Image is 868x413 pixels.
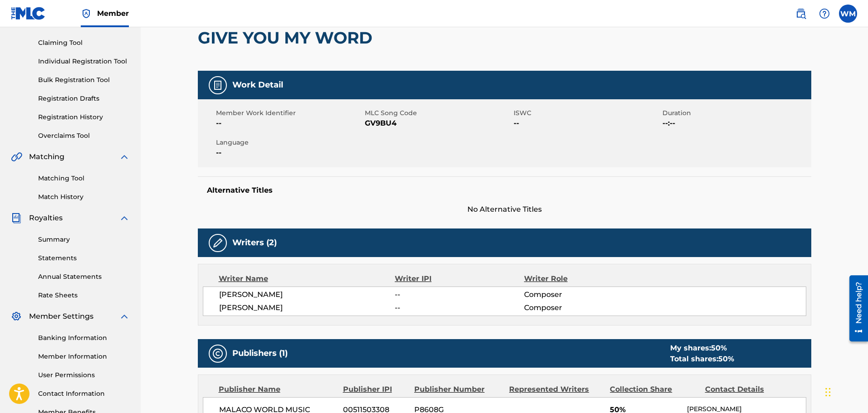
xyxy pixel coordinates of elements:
a: Registration Drafts [38,94,130,103]
img: expand [119,151,130,162]
span: Duration [662,108,809,118]
div: Publisher Name [219,384,336,395]
img: Writers [212,238,223,248]
span: 50 % [718,355,734,363]
span: MLC Song Code [365,108,511,118]
span: Member Work Identifier [216,108,363,118]
span: [PERSON_NAME] [219,302,395,313]
div: Writer Name [219,273,395,284]
h5: Publishers (1) [232,348,288,359]
div: User Menu [839,5,857,23]
span: ISWC [514,108,660,118]
a: Rate Sheets [38,291,130,300]
span: 50 % [711,344,727,352]
a: Individual Registration Tool [38,57,130,66]
span: Composer [524,289,642,300]
img: Work Detail [212,80,223,91]
img: Publishers [212,348,223,359]
span: Royalties [29,213,63,224]
div: Total shares: [670,354,734,364]
img: Top Rightsholder [81,8,92,19]
div: Writer IPI [395,273,524,284]
div: My shares: [670,343,734,354]
a: Member Information [38,352,130,361]
span: Composer [524,302,642,313]
h5: Writers (2) [232,238,277,248]
img: Matching [11,151,22,162]
span: Language [216,138,363,147]
div: Drag [825,379,831,406]
h5: Alternative Titles [207,186,802,195]
img: MLC Logo [11,7,46,20]
img: expand [119,213,130,224]
a: Annual Statements [38,272,130,282]
a: Matching Tool [38,174,130,183]
span: -- [216,147,363,158]
div: Help [815,5,834,23]
a: Registration History [38,112,130,122]
a: Public Search [792,5,810,23]
iframe: Resource Center [843,272,868,345]
span: No Alternative Titles [198,204,811,215]
div: Publisher Number [414,384,502,395]
a: Banking Information [38,333,130,343]
span: GV9BU4 [365,118,511,129]
a: Match History [38,192,130,202]
h5: Work Detail [232,80,283,90]
img: search [795,8,806,19]
span: Matching [29,151,64,162]
div: Contact Details [705,384,793,395]
img: expand [119,311,130,322]
a: Overclaims Tool [38,131,130,141]
img: help [819,8,830,19]
span: -- [216,118,363,129]
a: Statements [38,253,130,263]
span: -- [514,118,660,129]
div: Publisher IPI [343,384,407,395]
iframe: Chat Widget [823,369,868,413]
div: Collection Share [610,384,698,395]
a: Contact Information [38,389,130,398]
img: Member Settings [11,311,22,322]
div: Represented Writers [509,384,603,395]
span: -- [395,302,524,313]
span: [PERSON_NAME] [219,289,395,300]
h2: GIVE YOU MY WORD [198,28,377,48]
span: Member [97,8,129,19]
span: Member Settings [29,311,93,322]
a: User Permissions [38,370,130,380]
a: Bulk Registration Tool [38,75,130,85]
span: --:-- [662,118,809,129]
img: Royalties [11,213,22,224]
div: Writer Role [524,273,642,284]
a: Summary [38,235,130,244]
span: -- [395,289,524,300]
a: Claiming Tool [38,38,130,48]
